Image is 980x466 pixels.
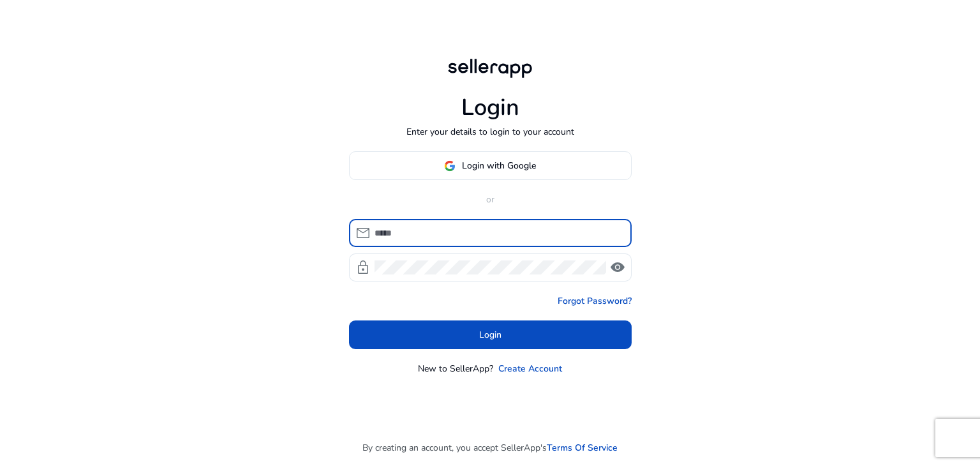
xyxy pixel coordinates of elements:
button: Login [349,320,632,349]
h1: Login [461,94,519,121]
a: Forgot Password? [558,294,632,308]
span: visibility [610,260,625,275]
span: lock [355,260,371,275]
span: Login with Google [462,159,536,172]
span: Login [479,328,501,342]
a: Create Account [498,362,562,375]
p: New to SellerApp? [418,362,493,375]
span: mail [355,225,371,241]
a: Terms Of Service [547,441,618,455]
p: Enter your details to login to your account [406,125,574,139]
img: google-logo.svg [444,160,456,172]
button: Login with Google [349,151,632,180]
p: or [349,193,632,206]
